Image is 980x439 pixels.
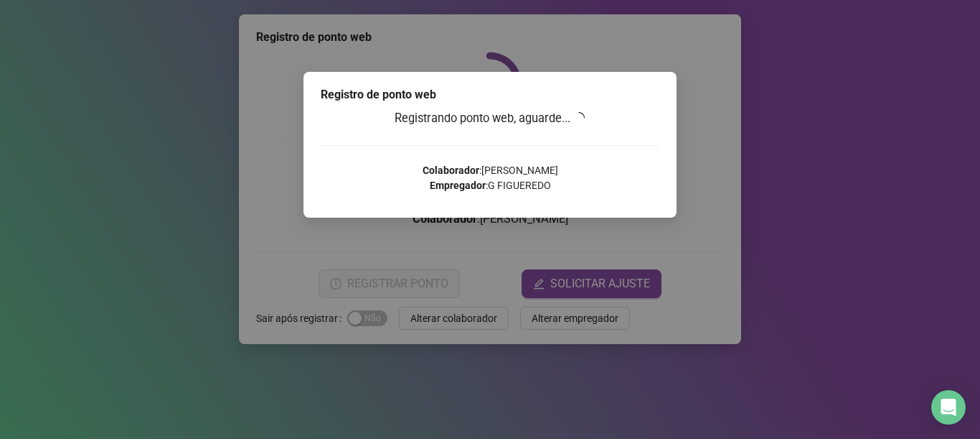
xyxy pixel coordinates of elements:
p: : [PERSON_NAME] : G FIGUEREDO [321,163,659,193]
strong: Colaborador [423,165,479,176]
span: loading [571,109,588,126]
div: Open Intercom Messenger [931,390,966,425]
h3: Registrando ponto web, aguarde... [321,109,659,128]
div: Registro de ponto web [321,86,659,103]
strong: Empregador [430,180,486,191]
